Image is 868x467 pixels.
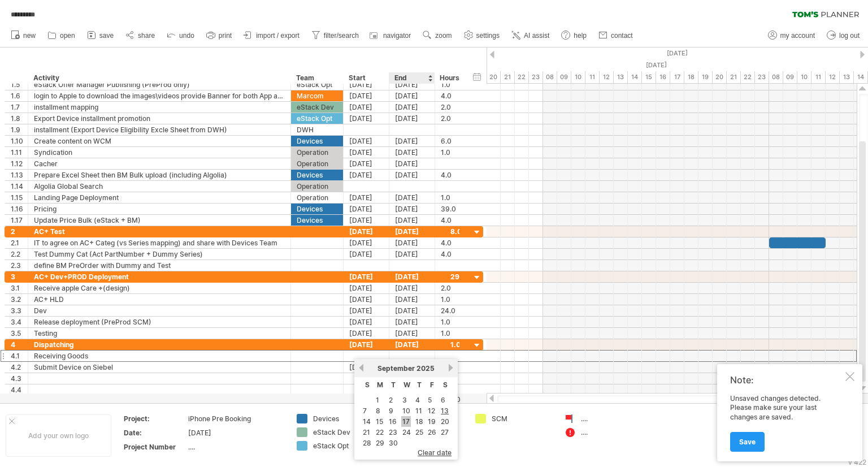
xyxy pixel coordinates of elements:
div: Release deployment (PreProd SCM) [34,317,285,327]
div: 4.0 [441,249,459,260]
div: IT to agree on AC+ Categ (vs Series mapping) and share with Devices Team [34,237,285,248]
div: 23 [529,71,543,83]
div: 2.0 [441,102,459,113]
div: iPhone Pre Booking [188,414,283,423]
div: eStack Offer Manager Publishing (PreProd only) [34,79,285,90]
div: [DATE] [344,215,389,226]
div: Export Device installment promotion [34,113,285,124]
div: Project Number [124,442,186,452]
div: 1.9 [11,124,28,135]
div: 20 [487,71,501,83]
div: 13 [614,71,628,83]
span: Sunday [365,380,370,389]
div: 09 [557,71,571,83]
div: eStack Opt [297,79,337,90]
span: AI assist [524,32,549,40]
a: share [123,28,158,43]
div: Dispatching [34,339,285,350]
a: 27 [440,427,450,438]
div: [DATE] [344,362,389,373]
a: log out [824,28,863,43]
span: contact [611,32,633,40]
a: 7 [362,405,368,416]
a: print [203,28,235,43]
a: AI assist [509,28,553,43]
span: my account [780,32,815,40]
div: 1.6 [11,90,28,101]
a: navigator [368,28,414,43]
div: 1.14 [11,181,28,192]
span: print [219,32,232,40]
div: Start [349,72,383,84]
div: Operation [297,192,337,203]
div: v 422 [848,458,866,466]
div: Note: [730,374,843,386]
div: [DATE] [344,249,389,260]
div: Devices [297,136,337,146]
div: 24.0 [441,305,459,316]
a: help [558,28,590,43]
div: 17 [670,71,684,83]
div: .... [581,427,643,437]
div: Operation [297,147,337,158]
div: [DATE] [344,271,389,282]
div: 4.0 [441,237,459,248]
div: 1.17 [11,215,28,226]
div: 21 [501,71,515,83]
div: AC+ Test [34,226,285,237]
div: 1.11 [11,147,28,158]
div: Devices [313,414,375,423]
div: [DATE] [389,102,435,113]
div: eStack Opt [313,441,375,451]
a: 17 [401,416,411,427]
div: [DATE] [389,204,435,214]
div: [DATE] [389,192,435,203]
div: Receive apple Care +(design) [34,283,285,293]
span: Save [739,438,756,446]
div: 3.3 [11,305,28,316]
a: contact [596,28,636,43]
a: 13 [440,405,450,416]
a: 22 [375,427,385,438]
div: [DATE] [389,90,435,101]
span: Wednesday [403,380,410,389]
div: Testing [34,328,285,339]
div: 14 [628,71,642,83]
a: 25 [414,427,424,438]
div: 3.1 [11,283,28,293]
div: Operation [297,181,337,192]
div: 1.8 [11,113,28,124]
div: [DATE] [188,428,283,438]
a: 28 [362,438,372,448]
span: save [99,32,114,40]
span: Saturday [443,380,448,389]
div: [DATE] [344,226,389,237]
span: help [574,32,587,40]
div: Project: [124,414,186,423]
div: 19 [698,71,713,83]
div: Algolia Global Search [34,181,285,192]
div: [DATE] [389,79,435,90]
div: Add your own logo [6,414,111,457]
div: [DATE] [389,294,435,305]
div: 15 [642,71,656,83]
a: 8 [375,405,381,416]
div: Test Dummy Cat (Act PartNumber + Dummy Series) [34,249,285,260]
a: 10 [401,405,411,416]
div: Devices [297,170,337,180]
div: End [394,72,428,84]
div: Devices [297,215,337,226]
div: Unsaved changes detected. Please make sure your last changes are saved. [730,394,843,451]
span: clear date [418,448,452,457]
div: [DATE] [389,305,435,316]
div: [DATE] [389,147,435,158]
div: AC+ HLD [34,294,285,305]
div: Operation [297,158,337,169]
div: [DATE] [344,90,389,101]
div: [DATE] [344,113,389,124]
a: 9 [388,405,394,416]
a: next [446,364,455,372]
a: 24 [401,427,412,438]
div: [DATE] [344,204,389,214]
div: [DATE] [344,136,389,146]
